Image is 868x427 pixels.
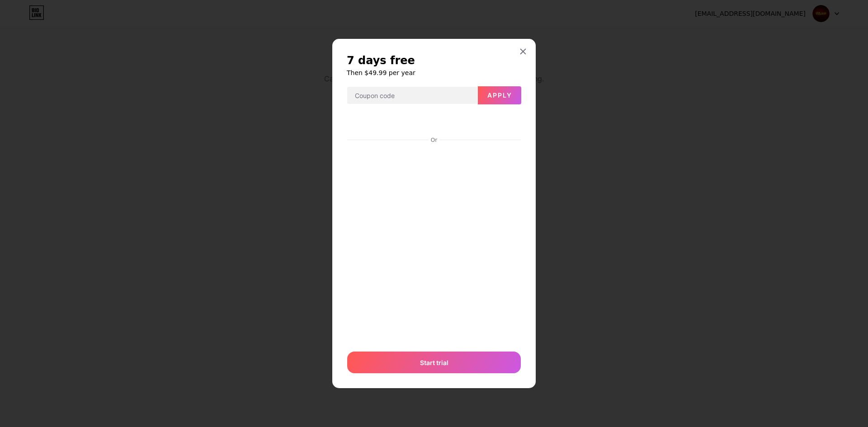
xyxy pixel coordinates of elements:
[347,68,521,77] h6: Then $49.99 per year
[345,145,523,343] iframe: Secure payment input frame
[347,53,415,68] span: 7 days free
[347,112,521,134] iframe: Secure payment button frame
[429,136,439,144] div: Or
[487,91,512,99] span: Apply
[347,87,477,105] input: Coupon code
[420,358,448,367] span: Start trial
[478,86,521,104] button: Apply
